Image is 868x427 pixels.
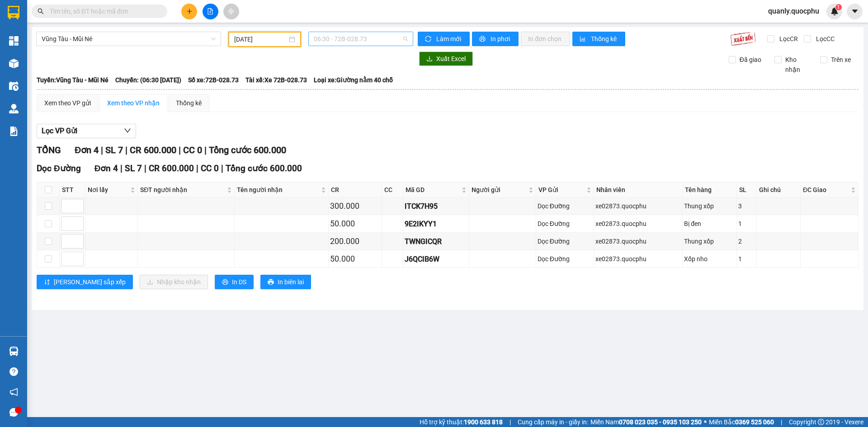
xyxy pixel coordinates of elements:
span: SĐT người nhận [140,185,225,195]
span: Trên xe [827,55,854,65]
div: J6QCIB6W [405,253,467,265]
span: TỔNG [37,145,61,155]
span: ĐC Giao [803,185,849,195]
span: printer [268,279,274,286]
td: Dọc Đường [536,215,594,233]
span: Mã GD [406,185,460,195]
span: message [9,408,18,417]
span: Lọc CR [776,34,799,44]
img: warehouse-icon [9,81,19,91]
td: ITCK7H95 [403,197,469,215]
div: 1 [738,219,755,229]
th: Tên hàng [683,183,737,197]
td: Dọc Đường [536,250,594,268]
img: logo-vxr [8,6,19,19]
th: SL [737,183,757,197]
span: ⚪️ [704,420,707,424]
span: SL 7 [105,145,123,155]
span: Số xe: 72B-028.73 [188,75,239,85]
button: caret-down [847,4,863,19]
button: In đơn chọn [521,32,570,46]
span: Đơn 4 [75,145,99,155]
span: search [38,8,44,14]
sup: 1 [835,4,842,10]
span: CC 0 [183,145,202,155]
span: [PERSON_NAME] sắp xếp [54,277,126,287]
div: xe02873.quocphu [595,254,681,264]
span: | [509,417,511,427]
span: | [120,163,123,174]
span: | [144,163,146,174]
span: Tổng cước 600.000 [209,145,286,155]
span: Tổng cước 600.000 [226,163,302,174]
div: Bị đen [684,219,735,229]
span: In biên lai [278,277,304,287]
img: 9k= [730,32,756,46]
div: Dọc Đường [538,201,592,211]
th: Nhân viên [594,183,683,197]
div: 200.000 [330,235,380,248]
span: down [124,127,131,134]
button: syncLàm mới [418,32,470,46]
span: bar-chart [580,36,587,43]
img: icon-new-feature [830,7,839,15]
span: Hỗ trợ kỹ thuật: [420,417,503,427]
span: Vũng Tàu - Mũi Né [42,32,216,46]
span: printer [479,36,487,43]
div: Dọc Đường [538,219,592,229]
span: SL 7 [125,163,142,174]
span: In phơi [491,34,511,44]
span: Lọc CC [812,34,836,44]
span: | [179,145,181,155]
div: ITCK7H95 [405,201,467,212]
span: notification [9,388,18,396]
div: Xem theo VP nhận [107,98,160,108]
span: aim [228,8,234,14]
span: Xuất Excel [436,54,466,64]
div: Xốp nho [684,254,735,264]
span: CC 0 [201,163,219,174]
th: CC [382,183,404,197]
img: warehouse-icon [9,347,19,356]
span: Chuyến: (06:30 [DATE]) [115,75,181,85]
span: file-add [207,8,213,14]
div: Thung xốp [684,236,735,246]
b: Tuyến: Vũng Tàu - Mũi Né [37,76,108,84]
span: Người gửi [472,185,527,195]
span: Miền Bắc [709,417,774,427]
button: downloadNhập kho nhận [140,275,208,289]
span: Thống kê [591,34,618,44]
strong: 0369 525 060 [735,418,774,426]
button: downloadXuất Excel [419,52,473,66]
span: | [101,145,103,155]
div: xe02873.quocphu [595,201,681,211]
span: sync [425,36,433,43]
span: Đã giao [736,55,765,65]
div: 50.000 [330,217,380,230]
span: | [204,145,207,155]
span: Nơi lấy [88,185,128,195]
span: Tài xế: Xe 72B-028.73 [245,75,307,85]
button: plus [181,4,197,19]
div: Xem theo VP gửi [44,98,91,108]
span: question-circle [9,367,18,376]
div: Dọc Đường [538,236,592,246]
input: 14/08/2025 [234,34,287,44]
span: In DS [232,277,246,287]
button: printerIn phơi [472,32,519,46]
span: printer [222,279,228,286]
img: warehouse-icon [9,104,19,113]
strong: 1900 633 818 [464,418,503,426]
button: Lọc VP Gửi [37,124,136,138]
div: Dọc Đường [538,254,592,264]
button: sort-ascending[PERSON_NAME] sắp xếp [37,275,133,289]
span: | [196,163,198,174]
div: 50.000 [330,253,380,265]
td: TWNGICQR [403,233,469,250]
div: 2 [738,236,755,246]
span: sort-ascending [44,279,50,286]
div: xe02873.quocphu [595,219,681,229]
td: Dọc Đường [536,233,594,250]
img: solution-icon [9,127,19,136]
span: Đơn 4 [94,163,118,174]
